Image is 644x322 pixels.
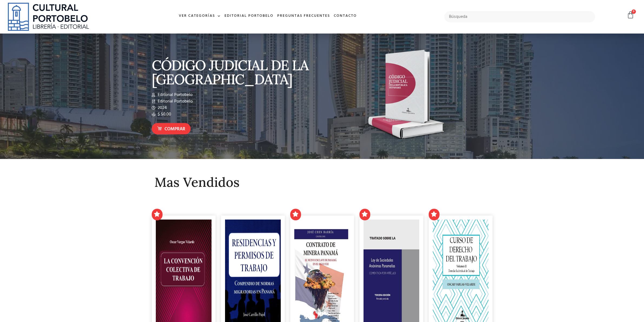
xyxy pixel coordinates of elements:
a: Editorial Portobelo [223,10,275,22]
a: 0 [627,11,634,19]
span: 0 [632,9,636,14]
input: Búsqueda [444,11,595,22]
a: Ver Categorías [177,10,223,22]
a: Contacto [332,10,359,22]
span: Editorial Portobelo [156,98,193,105]
span: 2024 [156,105,167,111]
a: Preguntas frecuentes [275,10,332,22]
p: CÓDIGO JUDICIAL DE LA [GEOGRAPHIC_DATA] [152,58,319,86]
span: Comprar [164,126,185,133]
a: Comprar [152,123,191,135]
span: Editorial Portobelo [156,92,193,98]
h2: Mas Vendidos [154,175,490,190]
span: $ 50.00 [156,111,171,118]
